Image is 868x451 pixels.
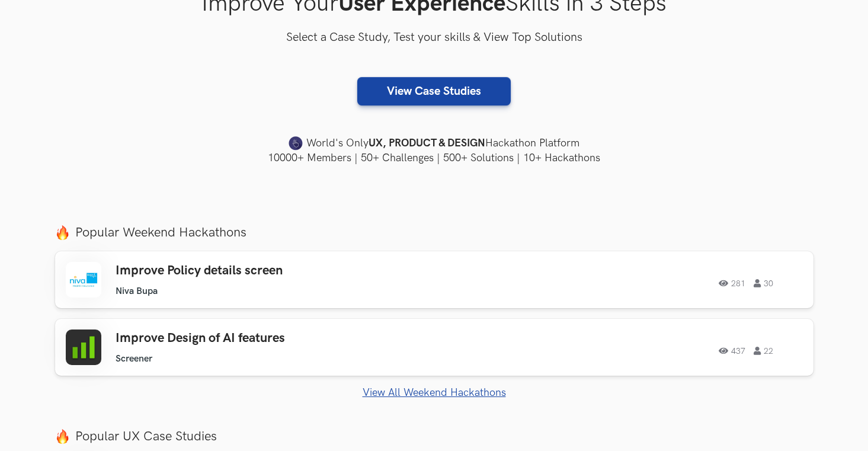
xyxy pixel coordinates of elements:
img: uxhack-favicon-image.png [289,136,303,151]
a: Improve Policy details screen Niva Bupa 281 30 [55,251,813,308]
span: 281 [719,279,745,287]
h3: Select a Case Study, Test your skills & View Top Solutions [55,28,813,47]
img: fire.png [55,429,70,444]
h3: Improve Design of AI features [116,331,452,346]
span: 437 [719,347,745,355]
label: Popular UX Case Studies [55,428,813,444]
h3: Improve Policy details screen [116,263,452,279]
span: 30 [754,279,773,287]
a: View Case Studies [357,77,511,105]
li: Screener [116,353,152,364]
li: Niva Bupa [116,286,158,297]
h4: World's Only Hackathon Platform [55,135,813,152]
h4: 10000+ Members | 50+ Challenges | 500+ Solutions | 10+ Hackathons [55,151,813,165]
img: fire.png [55,225,70,240]
span: 22 [754,347,773,355]
a: View All Weekend Hackathons [55,386,813,399]
strong: UX, PRODUCT & DESIGN [369,135,485,152]
label: Popular Weekend Hackathons [55,225,813,241]
a: Improve Design of AI features Screener 437 22 [55,319,813,376]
